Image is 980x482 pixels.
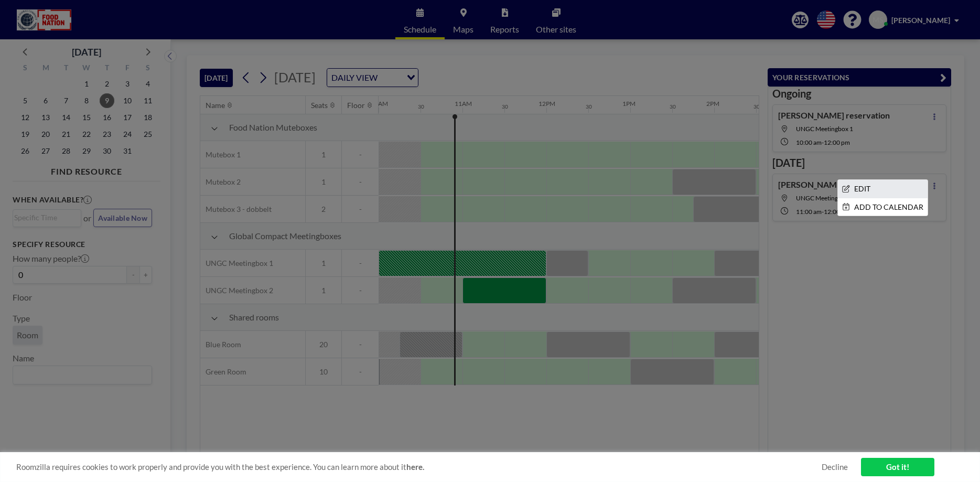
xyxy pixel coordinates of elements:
a: Decline [822,462,848,472]
li: EDIT [838,180,928,198]
a: here. [406,462,424,472]
li: ADD TO CALENDAR [838,198,928,216]
span: Roomzilla requires cookies to work properly and provide you with the best experience. You can lea... [16,462,822,472]
a: Got it! [861,458,934,476]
